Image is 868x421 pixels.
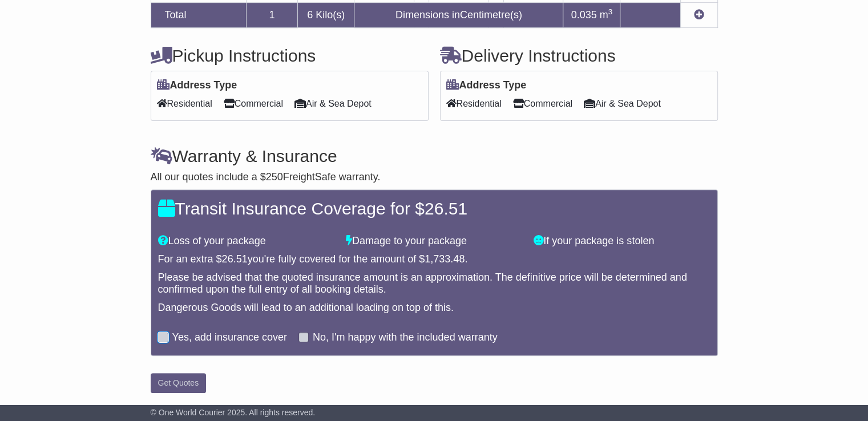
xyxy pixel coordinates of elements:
[224,95,283,112] span: Commercial
[151,171,718,184] div: All our quotes include a $ FreightSafe warranty.
[600,9,613,21] span: m
[513,95,572,112] span: Commercial
[354,3,563,28] td: Dimensions in Centimetre(s)
[151,3,246,28] td: Total
[425,199,467,218] span: 26.51
[694,9,704,21] a: Add new item
[298,3,354,28] td: Kilo(s)
[446,79,527,92] label: Address Type
[294,95,372,112] span: Air & Sea Depot
[158,302,710,314] div: Dangerous Goods will lead to an additional loading on top of this.
[340,235,528,248] div: Damage to your package
[172,331,287,344] label: Yes, add insurance cover
[528,235,716,248] div: If your package is stolen
[440,46,718,65] h4: Delivery Instructions
[266,171,283,183] span: 250
[157,79,237,92] label: Address Type
[151,373,207,393] button: Get Quotes
[571,9,597,21] span: 0.035
[158,272,710,296] div: Please be advised that the quoted insurance amount is an approximation. The definitive price will...
[608,7,613,16] sup: 3
[584,95,661,112] span: Air & Sea Depot
[307,9,313,21] span: 6
[157,95,212,112] span: Residential
[158,253,710,266] div: For an extra $ you're fully covered for the amount of $ .
[152,235,340,248] div: Loss of your package
[446,95,502,112] span: Residential
[425,253,465,265] span: 1,733.48
[158,199,710,218] h4: Transit Insurance Coverage for $
[313,331,498,344] label: No, I'm happy with the included warranty
[246,3,298,28] td: 1
[151,147,718,165] h4: Warranty & Insurance
[151,408,316,417] span: © One World Courier 2025. All rights reserved.
[151,46,429,65] h4: Pickup Instructions
[222,253,248,265] span: 26.51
